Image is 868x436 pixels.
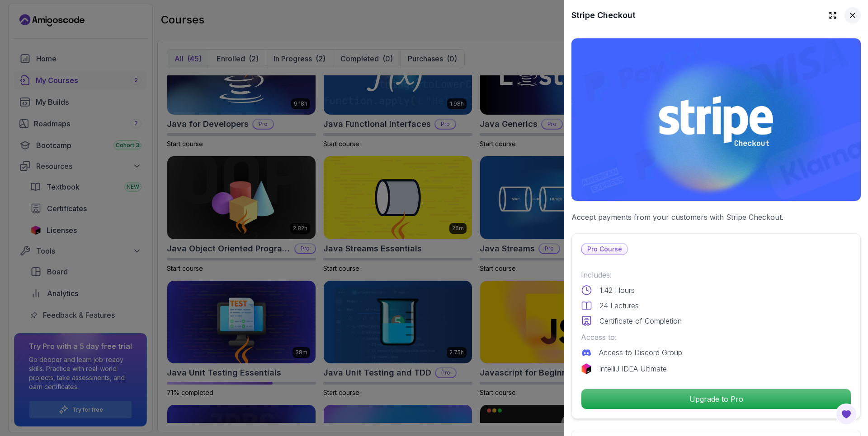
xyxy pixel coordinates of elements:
[835,404,857,425] button: Open Feedback Button
[599,285,635,296] p: 1.42 Hours
[582,244,627,255] p: Pro Course
[599,347,682,358] p: Access to Discord Group
[599,315,682,326] p: Certificate of Completion
[581,332,851,343] p: Access to:
[581,389,851,409] p: Upgrade to Pro
[581,389,851,409] button: Upgrade to Pro
[599,300,639,311] p: 24 Lectures
[571,212,861,223] p: Accept payments from your customers with Stripe Checkout.
[571,38,861,201] img: java-stripe-checkout_thumbnail
[571,9,636,22] h2: Stripe Checkout
[599,363,667,374] p: IntelliJ IDEA Ultimate
[825,7,841,23] button: Expand drawer
[581,269,851,280] p: Includes:
[581,363,592,374] img: jetbrains logo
